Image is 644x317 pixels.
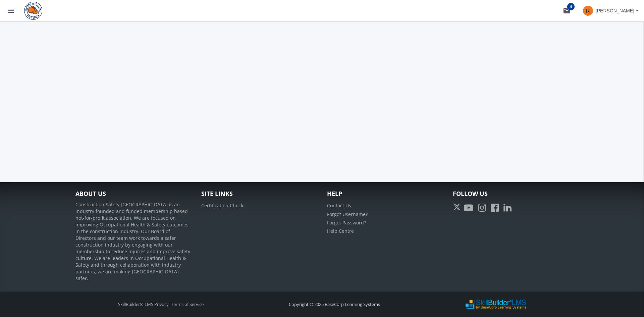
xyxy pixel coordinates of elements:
h4: Site Links [201,191,317,197]
div: Copyright © 2025 BaseCorp Learning Systems [250,301,419,308]
p: Construction Safety [GEOGRAPHIC_DATA] is an industry founded and funded membership based not-for-... [75,201,191,282]
img: logo.png [21,2,45,20]
a: SkillBuilder® LMS Privacy [118,301,169,307]
a: Contact Us [327,202,351,209]
mat-icon: mail [563,7,571,15]
h4: Help [327,191,443,197]
h4: About Us [75,191,191,197]
a: Certification Check [201,202,243,209]
img: SkillBuilder LMS Logo [466,299,526,310]
span: [PERSON_NAME] [596,5,634,17]
span: R [583,6,593,16]
a: Forgot Password? [327,219,366,226]
a: Help Centre [327,228,354,234]
a: Terms of Service [171,301,204,307]
mat-icon: menu [7,7,15,15]
div: | [79,301,243,308]
h4: Follow Us [453,191,569,197]
a: Forgot Username? [327,211,368,217]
